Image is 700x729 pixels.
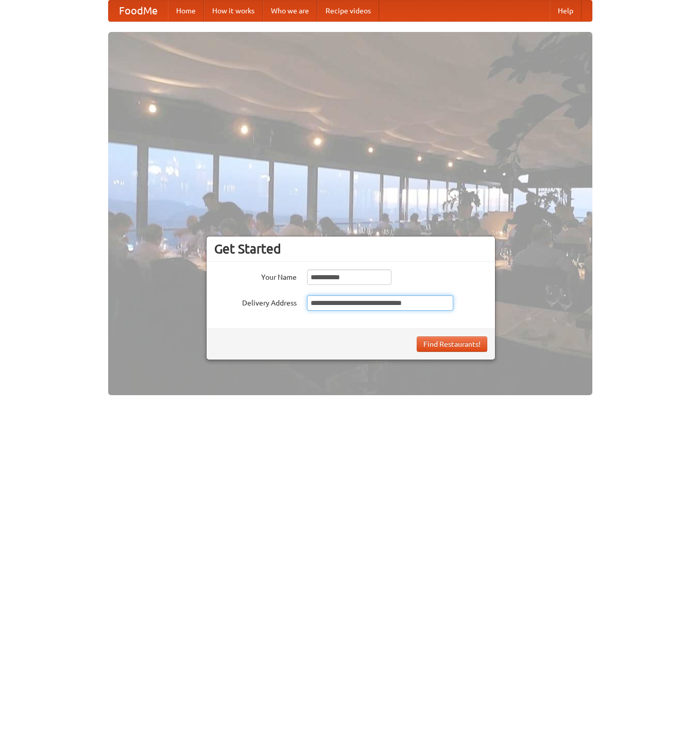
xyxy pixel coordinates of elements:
button: Find Restaurants! [417,336,487,352]
a: Help [550,1,582,21]
a: FoodMe [109,1,168,21]
a: Recipe videos [317,1,379,21]
h3: Get Started [214,241,487,257]
a: Who we are [263,1,317,21]
label: Your Name [214,269,297,282]
label: Delivery Address [214,295,297,308]
a: How it works [204,1,263,21]
a: Home [168,1,204,21]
